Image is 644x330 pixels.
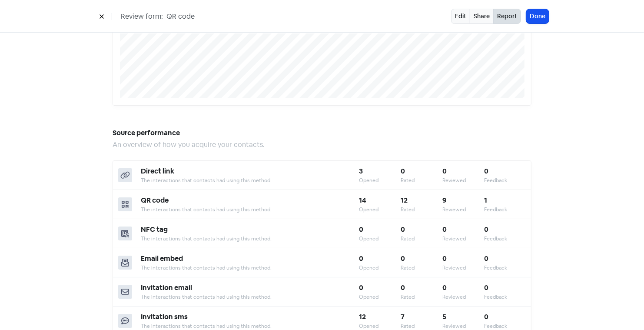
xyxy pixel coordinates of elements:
a: Edit [451,9,470,24]
div: The interactions that contacts had using this method. [141,206,359,213]
div: The interactions that contacts had using this method. [141,177,359,184]
b: QR code [141,196,169,205]
div: Opened [359,322,401,330]
div: Rated [401,264,442,272]
b: 0 [484,283,488,292]
div: Reviewed [442,264,484,272]
b: 0 [359,283,363,292]
b: 0 [359,225,363,234]
b: 12 [359,312,366,321]
b: 0 [442,254,447,263]
b: 0 [401,225,405,234]
b: 0 [401,254,405,263]
b: Email embed [141,254,183,263]
b: 0 [401,283,405,292]
b: 9 [442,196,447,205]
b: 0 [484,254,488,263]
b: Invitation sms [141,312,188,321]
b: 0 [484,225,488,234]
div: Feedback [484,235,526,243]
div: Rated [401,235,442,243]
div: Reviewed [442,206,484,213]
div: Reviewed [442,293,484,301]
div: An overview of how you acquire your contacts. [113,140,531,150]
b: 0 [442,167,447,176]
div: The interactions that contacts had using this method. [141,322,359,330]
div: Opened [359,264,401,272]
button: Report [493,9,521,24]
b: 0 [484,312,488,321]
div: Opened [359,235,401,243]
div: Feedback [484,293,526,301]
b: NFC tag [141,225,168,234]
b: 1 [484,196,487,205]
b: Direct link [141,167,174,176]
div: Rated [401,206,442,213]
div: Reviewed [442,235,484,243]
div: The interactions that contacts had using this method. [141,264,359,272]
div: Rated [401,322,442,330]
b: 14 [359,196,366,205]
b: Invitation email [141,283,192,292]
b: 0 [442,283,447,292]
div: Opened [359,206,401,213]
button: Done [526,9,549,23]
a: Share [470,9,494,24]
b: 3 [359,167,363,176]
div: Feedback [484,322,526,330]
h5: Source performance [113,127,531,140]
div: Opened [359,293,401,301]
div: Reviewed [442,322,484,330]
div: Rated [401,293,442,301]
b: 7 [401,312,405,321]
div: The interactions that contacts had using this method. [141,293,359,301]
div: Feedback [484,177,526,184]
b: 0 [484,167,488,176]
b: 12 [401,196,408,205]
div: Reviewed [442,177,484,184]
div: Feedback [484,206,526,213]
b: 0 [359,254,363,263]
b: 0 [401,167,405,176]
b: 5 [442,312,446,321]
div: Feedback [484,264,526,272]
div: The interactions that contacts had using this method. [141,235,359,243]
div: Opened [359,177,401,184]
span: Review form: [121,11,163,22]
div: Rated [401,177,442,184]
b: 0 [442,225,447,234]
